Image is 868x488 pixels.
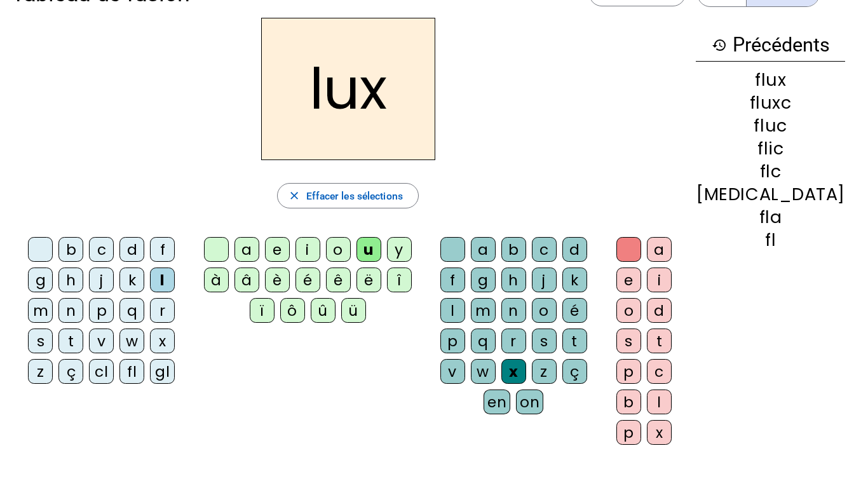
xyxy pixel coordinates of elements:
[696,231,845,248] div: fl
[501,359,526,384] div: x
[250,298,275,323] div: ï
[501,329,526,353] div: r
[58,268,83,292] div: h
[647,329,672,353] div: t
[647,359,672,384] div: c
[532,329,557,353] div: s
[696,140,845,157] div: flic
[696,163,845,180] div: flc
[647,268,672,292] div: i
[119,298,144,323] div: q
[28,298,53,323] div: m
[440,359,465,384] div: v
[532,359,557,384] div: z
[58,329,83,353] div: t
[234,237,259,262] div: a
[516,390,543,414] div: on
[150,298,175,323] div: r
[696,71,845,88] div: flux
[440,329,465,353] div: p
[696,117,845,134] div: fluc
[562,268,587,292] div: k
[562,298,587,323] div: é
[647,298,672,323] div: d
[58,237,83,262] div: b
[119,268,144,292] div: k
[234,268,259,292] div: â
[471,298,496,323] div: m
[89,268,114,292] div: j
[471,237,496,262] div: a
[89,359,114,384] div: cl
[562,359,587,384] div: ç
[647,420,672,445] div: x
[288,189,301,202] mat-icon: close
[471,329,496,353] div: q
[471,359,496,384] div: w
[696,94,845,111] div: fluxc
[89,237,114,262] div: c
[440,298,465,323] div: l
[89,329,114,353] div: v
[532,268,557,292] div: j
[261,18,435,160] h2: lux
[562,237,587,262] div: d
[58,298,83,323] div: n
[616,359,641,384] div: p
[150,268,175,292] div: l
[696,186,845,203] div: [MEDICAL_DATA]
[150,329,175,353] div: x
[89,298,114,323] div: p
[616,420,641,445] div: p
[28,329,53,353] div: s
[501,298,526,323] div: n
[616,329,641,353] div: s
[712,37,727,53] mat-icon: history
[440,268,465,292] div: f
[326,237,351,262] div: o
[696,208,845,226] div: fla
[501,268,526,292] div: h
[326,268,351,292] div: ê
[277,183,419,208] button: Effacer les sélections
[387,237,412,262] div: y
[356,268,381,292] div: ë
[150,359,175,384] div: gl
[471,268,496,292] div: g
[119,329,144,353] div: w
[484,390,510,414] div: en
[28,268,53,292] div: g
[295,268,320,292] div: é
[265,268,290,292] div: è
[356,237,381,262] div: u
[647,237,672,262] div: a
[501,237,526,262] div: b
[265,237,290,262] div: e
[58,359,83,384] div: ç
[311,298,336,323] div: û
[696,29,845,62] h3: Précédents
[616,268,641,292] div: e
[280,298,305,323] div: ô
[28,359,53,384] div: z
[341,298,366,323] div: ü
[387,268,412,292] div: î
[306,187,403,205] span: Effacer les sélections
[204,268,229,292] div: à
[150,237,175,262] div: f
[647,390,672,414] div: l
[616,298,641,323] div: o
[562,329,587,353] div: t
[532,298,557,323] div: o
[295,237,320,262] div: i
[119,237,144,262] div: d
[119,359,144,384] div: fl
[532,237,557,262] div: c
[616,390,641,414] div: b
